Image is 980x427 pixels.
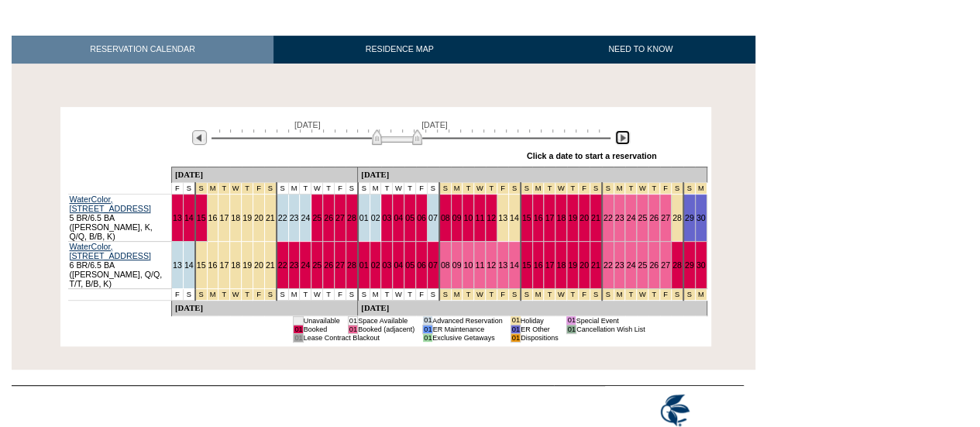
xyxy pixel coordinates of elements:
td: M [370,182,381,194]
td: 14 [508,194,520,241]
td: 19 [242,241,253,288]
a: 18 [556,213,566,222]
td: S [358,182,370,194]
a: 02 [371,260,380,270]
a: 25 [638,260,647,270]
a: 09 [452,260,462,270]
td: Spring Break Wk 1 2026 [497,288,509,300]
td: 18 [230,241,242,288]
td: S [358,288,370,300]
td: 01 [511,325,520,333]
a: 11 [475,213,484,222]
td: 16 [207,194,218,241]
a: 24 [626,260,635,270]
a: 01 [359,260,369,270]
td: T [300,288,311,300]
td: President's Week 2026 [195,182,207,194]
a: 28 [347,260,356,270]
td: 01 [348,325,357,333]
a: 22 [603,260,613,270]
td: President's Week 2026 [207,182,218,194]
td: F [416,182,428,194]
a: 15 [522,213,531,222]
td: T [404,182,416,194]
td: [DATE] [171,167,357,182]
td: President's Week 2026 [218,182,230,194]
a: 28 [347,213,356,222]
td: 16 [207,241,218,288]
td: S [427,182,438,194]
td: Spring Break Wk 3 2026 [660,182,672,194]
a: 06 [417,260,426,270]
a: RESERVATION CALENDAR [12,36,273,63]
a: 19 [568,213,577,222]
td: 18 [230,194,242,241]
td: President's Week 2026 [264,182,276,194]
td: S [427,288,438,300]
td: Holiday [521,316,559,325]
div: Click a date to start a reservation [527,151,657,160]
td: Spring Break Wk 4 2026 [695,288,707,300]
td: 28 [671,194,683,241]
td: Spring Break Wk 2 2026 [555,288,567,300]
td: T [381,182,393,194]
td: Spring Break Wk 1 2026 [439,288,451,300]
a: 05 [405,213,414,222]
td: President's Week 2026 [230,288,242,300]
td: Spring Break Wk 2 2026 [532,182,544,194]
a: 08 [441,213,450,222]
a: 13 [498,260,507,270]
td: ER Other [521,325,559,333]
a: 19 [568,260,577,270]
td: Spring Break Wk 1 2026 [497,182,509,194]
td: F [171,182,183,194]
a: RESIDENCE MAP [273,36,526,63]
a: 16 [534,260,543,270]
td: Spring Break Wk 3 2026 [602,182,614,194]
a: 21 [591,260,600,270]
td: Space Available [358,316,415,325]
a: 30 [696,213,706,222]
a: 25 [312,213,322,222]
td: 24 [300,194,311,241]
td: 01 [348,316,357,325]
td: Spring Break Wk 2 2026 [590,288,601,300]
td: Spring Break Wk 4 2026 [683,182,695,194]
td: 13 [171,241,183,288]
td: Spring Break Wk 2 2026 [579,288,590,300]
td: Spring Break Wk 2 2026 [521,288,532,300]
a: 29 [685,260,694,270]
td: President's Week 2026 [253,288,264,300]
td: Spring Break Wk 1 2026 [439,182,451,194]
td: S [277,288,288,300]
td: 01 [294,325,303,333]
td: Spring Break Wk 3 2026 [648,182,660,194]
span: [DATE] [421,120,448,129]
td: 01 [566,325,576,333]
td: Cancellation Wish List [576,325,645,333]
a: 23 [615,213,624,222]
td: 02 [370,194,381,241]
a: 26 [649,213,658,222]
td: 23 [288,194,300,241]
td: S [183,288,194,300]
a: 04 [394,213,403,222]
a: 12 [487,213,496,222]
a: 05 [405,260,414,270]
td: 19 [242,194,253,241]
td: W [311,182,323,194]
a: 25 [312,260,322,270]
td: S [183,182,194,194]
a: 26 [324,260,333,270]
td: Spring Break Wk 3 2026 [671,182,683,194]
td: Spring Break Wk 2 2026 [544,182,555,194]
td: W [311,288,323,300]
a: 22 [603,213,613,222]
span: [DATE] [294,120,321,129]
td: Spring Break Wk 1 2026 [508,288,520,300]
td: Spring Break Wk 3 2026 [637,288,648,300]
td: Spring Break Wk 3 2026 [671,288,683,300]
td: President's Week 2026 [207,288,218,300]
td: Spring Break Wk 3 2026 [602,288,614,300]
a: 14 [184,213,194,222]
